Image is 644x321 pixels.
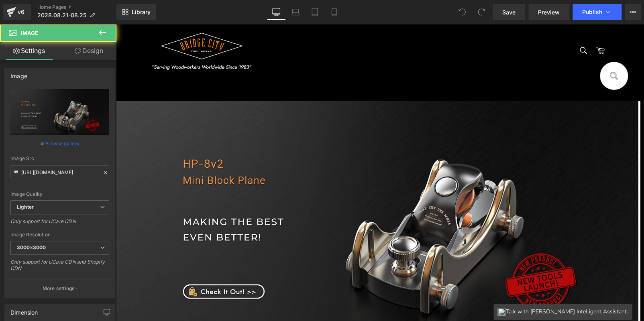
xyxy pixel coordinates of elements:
div: Image Src [10,156,109,161]
a: Preview [528,4,569,20]
a: Tablet [305,4,324,20]
img: client-btn.png [381,284,389,292]
img: LOGO [35,8,136,46]
p: More settings [43,285,75,292]
div: or [10,139,109,148]
span: 2028.08.21-08.25 [37,12,86,18]
input: Link [10,165,109,179]
div: Image Resolution [10,232,109,238]
a: v6 [3,4,31,20]
span: Talk with [PERSON_NAME] Intelligent Assistant. [390,284,512,292]
b: Lighter [17,204,34,210]
a: Talk with [PERSON_NAME] Intelligent Assistant. [377,280,516,296]
button: More settings [5,279,115,298]
a: Design [60,42,118,60]
a: Browse gallery [45,136,79,150]
div: v6 [16,7,26,17]
span: Image [21,30,38,36]
div: Image [10,68,27,79]
span: Publish [582,9,602,15]
a: Mobile [324,4,344,20]
span: Preview [538,8,560,16]
a: Desktop [267,4,286,20]
b: 3000x3000 [17,244,46,250]
div: Only support for UCare CDN [10,218,109,230]
button: Undo [454,4,470,20]
a: New Library [116,4,156,20]
button: More [625,4,641,20]
span: Library [132,8,151,16]
div: Image Quality [10,191,109,197]
span: Save [502,8,516,16]
a: Home Pages [37,4,116,10]
div: Only support for UCare CDN and Shopify CDN [10,259,109,277]
div: Dimension [10,305,38,316]
button: Redo [473,4,489,20]
button: Publish [573,4,622,20]
a: Laptop [286,4,305,20]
